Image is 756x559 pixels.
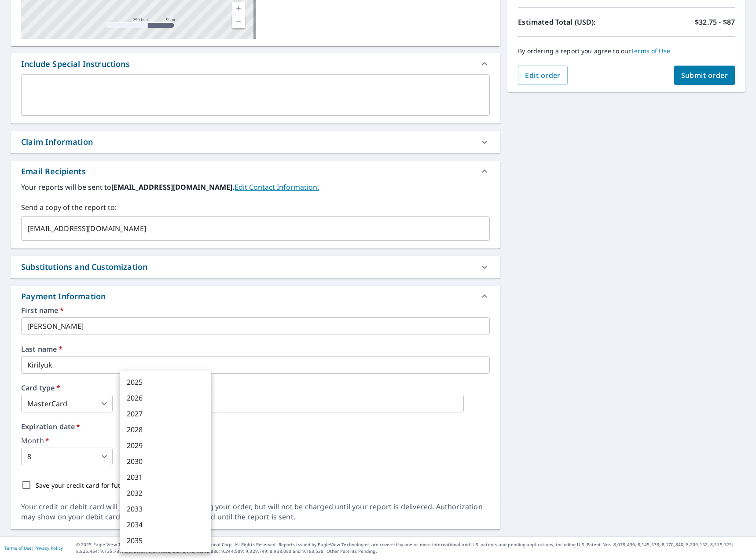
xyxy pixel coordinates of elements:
[120,438,211,453] li: 2029
[120,469,211,485] li: 2031
[120,501,211,517] li: 2033
[120,453,211,469] li: 2030
[120,422,211,438] li: 2028
[120,485,211,501] li: 2032
[120,390,211,406] li: 2026
[120,406,211,422] li: 2027
[120,517,211,533] li: 2034
[120,533,211,548] li: 2035
[120,374,211,390] li: 2025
